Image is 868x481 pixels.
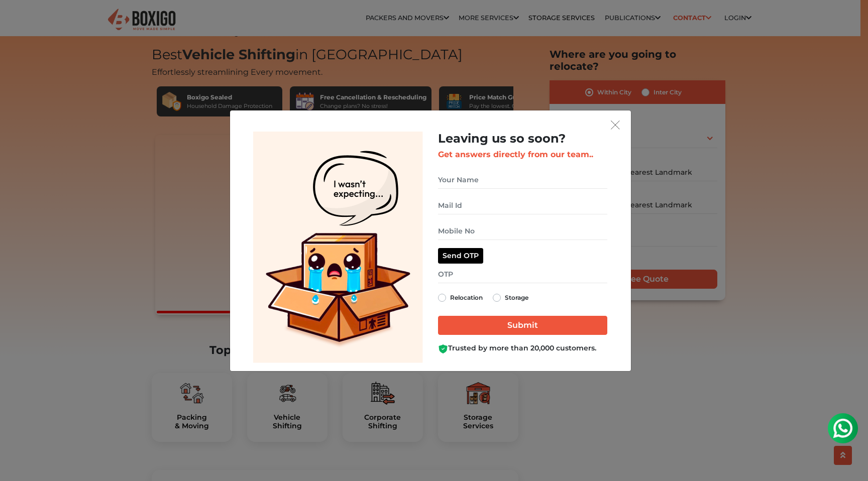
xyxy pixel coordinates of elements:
[438,343,607,353] div: Trusted by more than 20,000 customers.
[438,171,607,189] input: Your Name
[253,132,423,363] img: Lead Welcome Image
[438,222,607,240] input: Mobile No
[438,132,607,146] h2: Leaving us so soon?
[438,266,607,283] input: OTP
[438,150,607,159] h3: Get answers directly from our team..
[505,292,528,304] label: Storage
[10,10,30,30] img: whatsapp-icon.svg
[438,316,607,335] input: Submit
[611,121,620,130] img: exit
[438,248,483,264] button: Send OTP
[438,197,607,214] input: Mail Id
[450,292,483,304] label: Relocation
[438,344,448,354] img: Boxigo Customer Shield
